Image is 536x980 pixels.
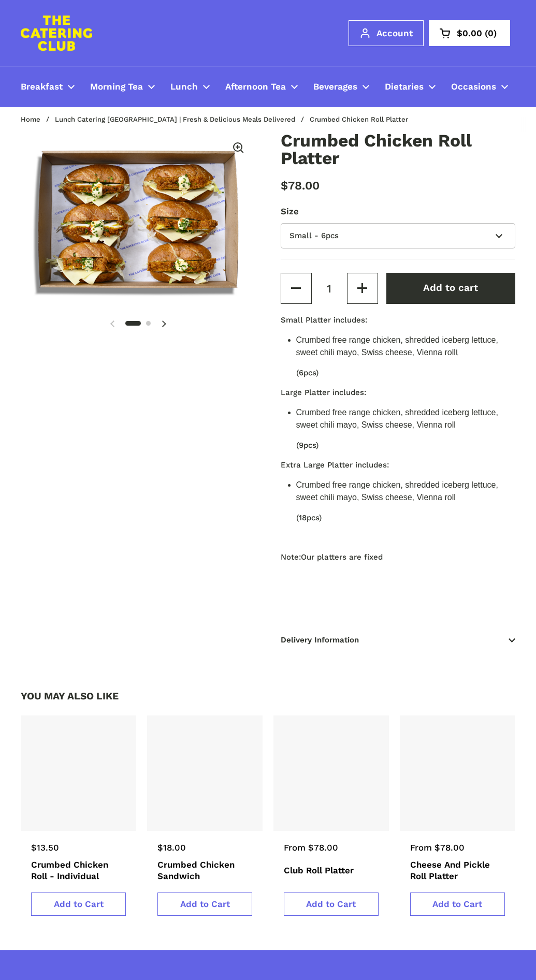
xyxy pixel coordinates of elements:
[306,899,356,909] span: Add to Cart
[163,75,218,99] a: Lunch
[281,552,301,562] i: Note:
[31,893,126,916] button: Add to Cart
[443,75,516,99] a: Occasions
[21,16,92,51] img: The Catering Club
[313,81,357,93] span: Beverages
[31,842,59,853] span: $13.50
[218,75,306,99] a: Afternoon Tea
[451,81,496,93] span: Occasions
[273,715,389,831] a: Club Roll Platter
[82,75,163,99] a: Morning Tea
[400,715,515,831] a: Cheese And Pickle Roll Platter
[296,368,318,377] span: (6pcs)
[432,899,482,909] span: Add to Cart
[281,460,389,470] b: Extra Large Platter includes:
[31,859,108,883] span: Crumbed Chicken Roll - Individual
[385,81,424,93] span: Dietaries
[410,859,505,879] a: Cheese And Pickle Roll Platter
[281,388,366,397] b: Large Platter includes:
[55,115,295,123] a: Lunch Catering [GEOGRAPHIC_DATA] | Fresh & Delicious Meals Delivered
[21,115,40,123] a: Home
[284,893,379,916] a: Add to Cart
[296,335,498,357] span: l
[284,865,354,877] span: Club Roll Platter
[13,75,82,99] a: Breakfast
[410,893,505,916] a: Add to Cart
[301,116,304,123] span: /
[281,315,367,325] b: Small Platter includes:
[180,899,230,909] span: Add to Cart
[281,205,516,218] label: Size
[296,480,498,502] span: Crumbed free range chicken, shredded iceberg lettuce, sweet chili mayo, Swiss cheese, Vienna roll
[296,335,498,357] span: Crumbed free range chicken, shredded iceberg lettuce, sweet chili mayo, Swiss cheese, Vienna roll
[170,81,198,93] span: Lunch
[225,81,286,93] span: Afternoon Tea
[296,408,498,429] span: Crumbed free range chicken, shredded iceberg lettuce, sweet chili mayo, Swiss cheese, Vienna roll
[147,715,263,831] a: Crumbed Chicken Sandwich
[281,132,516,167] h1: Crumbed Chicken Roll Platter
[310,116,408,123] span: Crumbed Chicken Roll Platter
[21,116,418,123] nav: breadcrumbs
[349,20,424,46] a: Account
[410,842,465,853] span: From $78.00
[281,273,312,304] button: Decrease quantity
[157,859,235,883] span: Crumbed Chicken Sandwich
[284,842,338,853] span: From $78.00
[21,81,63,93] span: Breakfast
[457,29,482,38] span: $0.00
[482,29,499,38] span: 0
[54,899,104,909] span: Add to Cart
[21,691,119,701] span: YOU MAY ALSO LIKE
[90,81,143,93] span: Morning Tea
[46,116,49,123] span: /
[284,865,379,872] a: Club Roll Platter
[301,552,383,562] span: Our platters are fixed
[410,859,490,883] span: Cheese And Pickle Roll Platter
[21,132,256,308] img: Crumbed Chicken Roll Platter
[377,75,443,99] a: Dietaries
[157,893,252,916] a: Add to Cart
[157,842,186,853] span: $18.00
[31,859,126,879] a: Crumbed Chicken Roll - Individual
[281,179,320,192] span: $78.00
[296,441,318,450] span: (9pcs)
[296,513,322,522] span: (18pcs)
[347,273,378,304] button: Increase quantity
[386,273,515,304] button: Add to cart
[21,715,136,831] a: Crumbed Chicken Roll - Individual
[423,282,478,294] span: Add to cart
[306,75,377,99] a: Beverages
[281,624,516,656] span: Delivery Information
[157,859,252,879] a: Crumbed Chicken Sandwich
